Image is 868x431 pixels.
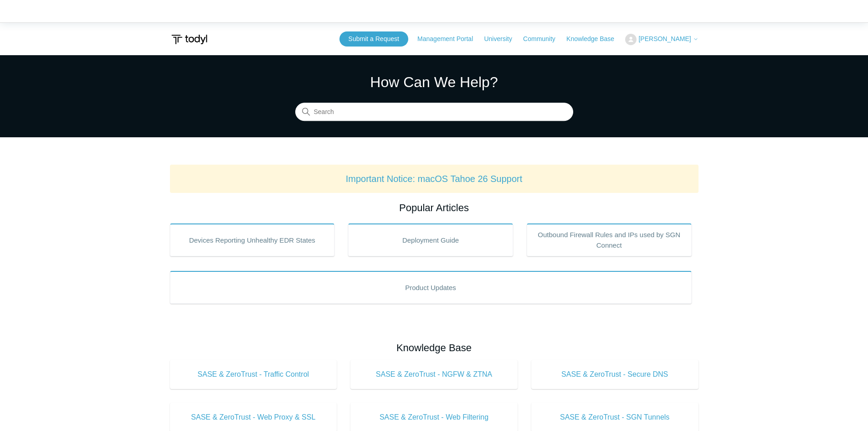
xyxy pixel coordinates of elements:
[364,412,504,423] span: SASE & ZeroTrust - Web Filtering
[566,34,623,44] a: Knowledge Base
[170,223,335,256] a: Devices Reporting Unhealthy EDR States
[170,200,699,215] h2: Popular Articles
[527,223,692,256] a: Outbound Firewall Rules and IPs used by SGN Connect
[170,340,699,355] h2: Knowledge Base
[184,369,324,380] span: SASE & ZeroTrust - Traffic Control
[531,360,699,389] a: SASE & ZeroTrust - Secure DNS
[625,34,698,45] button: [PERSON_NAME]
[484,34,521,44] a: University
[545,412,685,423] span: SASE & ZeroTrust - SGN Tunnels
[170,271,692,304] a: Product Updates
[523,34,565,44] a: Community
[346,174,523,184] a: Important Notice: macOS Tahoe 26 Support
[339,31,408,47] a: Submit a Request
[364,369,504,380] span: SASE & ZeroTrust - NGFW & ZTNA
[348,223,513,256] a: Deployment Guide
[638,35,691,42] span: [PERSON_NAME]
[417,34,482,44] a: Management Portal
[350,360,518,389] a: SASE & ZeroTrust - NGFW & ZTNA
[545,369,685,380] span: SASE & ZeroTrust - Secure DNS
[184,412,324,423] span: SASE & ZeroTrust - Web Proxy & SSL
[295,71,573,93] h1: How Can We Help?
[295,103,573,121] input: Search
[170,31,209,48] img: Todyl Support Center Help Center home page
[170,360,337,389] a: SASE & ZeroTrust - Traffic Control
